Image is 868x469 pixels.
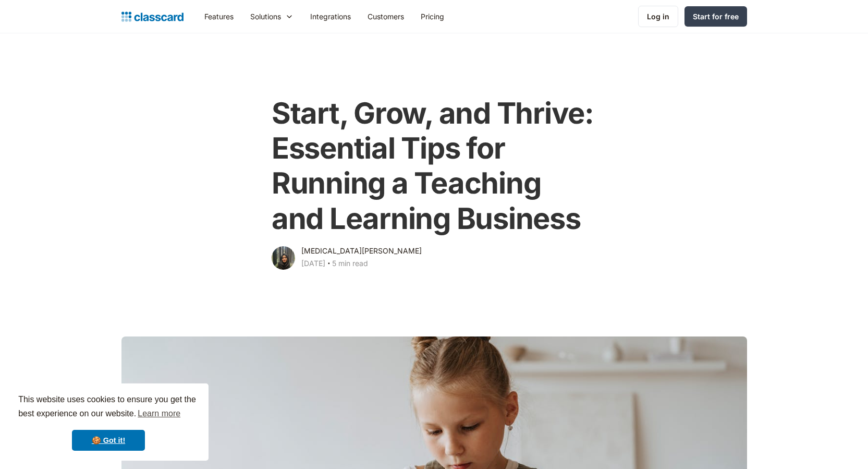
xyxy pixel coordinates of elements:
span: This website uses cookies to ensure you get the best experience on our website. [18,393,199,422]
a: Pricing [412,5,453,28]
a: Features [196,5,242,28]
div: Solutions [250,11,281,22]
a: Log in [638,6,678,27]
a: dismiss cookie message [72,430,145,451]
div: ‧ [325,257,332,272]
a: home [121,9,184,24]
div: [MEDICAL_DATA][PERSON_NAME] [301,245,422,257]
div: Start for free [693,11,739,22]
a: Integrations [302,5,359,28]
a: learn more about cookies [136,406,182,422]
h1: Start, Grow, and Thrive: Essential Tips for Running a Teaching and Learning Business [272,96,596,236]
div: [DATE] [301,257,325,270]
a: Customers [359,5,412,28]
div: cookieconsent [8,383,209,461]
div: Log in [647,11,669,22]
div: Solutions [242,5,302,28]
a: Start for free [684,6,747,27]
div: 5 min read [332,257,368,270]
